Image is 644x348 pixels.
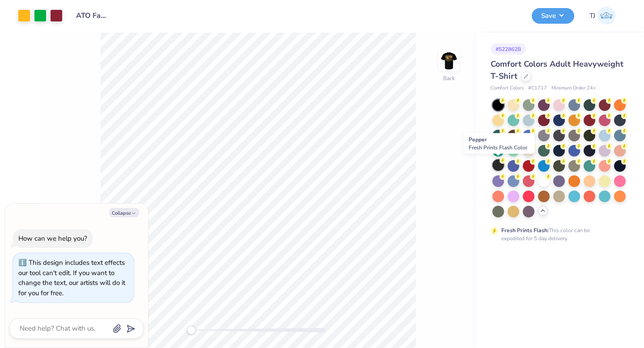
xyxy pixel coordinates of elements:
[440,52,458,70] img: Back
[491,43,526,55] div: # 522862B
[69,7,113,25] input: Untitled Design
[464,133,535,154] div: Pepper
[532,8,574,24] button: Save
[18,234,87,243] div: How can we help you?
[501,227,549,234] strong: Fresh Prints Flash:
[18,258,125,297] div: This design includes text effects our tool can't edit. If you want to change the text, our artist...
[528,85,547,92] span: # C1717
[597,7,615,25] img: Tanner Johns
[501,226,611,242] div: This color can be expedited for 5 day delivery.
[443,74,455,82] div: Back
[589,11,595,21] span: TJ
[187,326,196,335] div: Accessibility label
[491,85,524,92] span: Comfort Colors
[109,208,139,217] button: Collapse
[551,85,596,92] span: Minimum Order: 24 +
[469,144,527,151] span: Fresh Prints Flash Color
[491,59,623,81] span: Comfort Colors Adult Heavyweight T-Shirt
[585,7,619,25] a: TJ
